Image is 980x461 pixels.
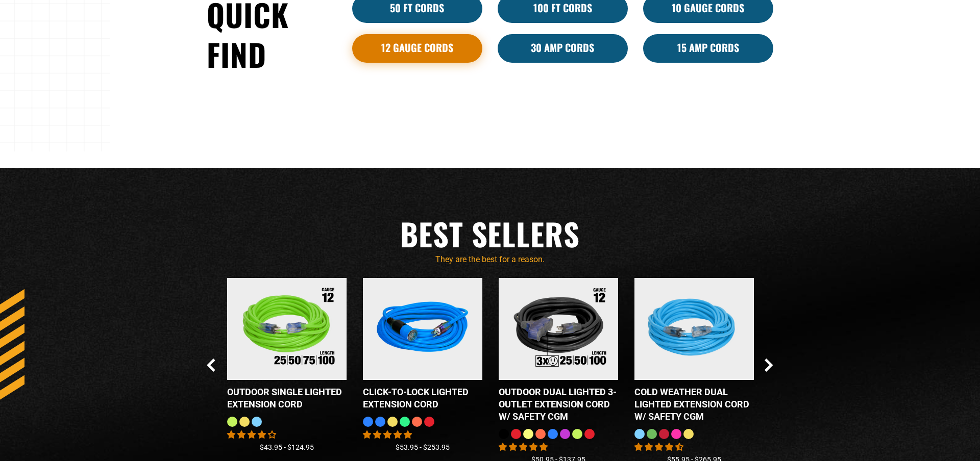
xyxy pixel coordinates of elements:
span: 4.87 stars [363,430,412,440]
img: blue [365,277,480,380]
button: Previous [207,358,215,372]
a: 12 Gauge Cords [352,34,482,63]
a: blue Click-to-Lock Lighted Extension Cord [363,278,482,417]
a: 15 Amp Cords [643,34,773,63]
span: 4.80 stars [499,442,548,452]
div: Cold Weather Dual Lighted Extension Cord w/ Safety CGM [634,386,754,423]
div: Click-to-Lock Lighted Extension Cord [363,386,482,411]
img: Outdoor Single Lighted Extension Cord [230,277,345,380]
div: $53.95 - $253.95 [363,442,482,453]
h2: Best Sellers [207,214,773,253]
div: Outdoor Dual Lighted 3-Outlet Extension Cord w/ Safety CGM [499,386,618,423]
a: 30 Amp Cords [498,34,628,63]
div: Outdoor Single Lighted Extension Cord [227,386,347,411]
span: 4.62 stars [634,442,683,452]
a: Outdoor Dual Lighted 3-Outlet Extension Cord w/ Safety CGM Outdoor Dual Lighted 3-Outlet Extensio... [499,278,618,429]
p: They are the best for a reason. [207,253,773,266]
a: Outdoor Single Lighted Extension Cord Outdoor Single Lighted Extension Cord [227,278,347,417]
img: Light Blue [637,277,752,380]
span: 4.00 stars [227,430,276,440]
button: Next [765,358,773,372]
img: Outdoor Dual Lighted 3-Outlet Extension Cord w/ Safety CGM [501,277,616,380]
a: Light Blue Cold Weather Dual Lighted Extension Cord w/ Safety CGM [634,278,754,429]
div: $43.95 - $124.95 [227,442,347,453]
